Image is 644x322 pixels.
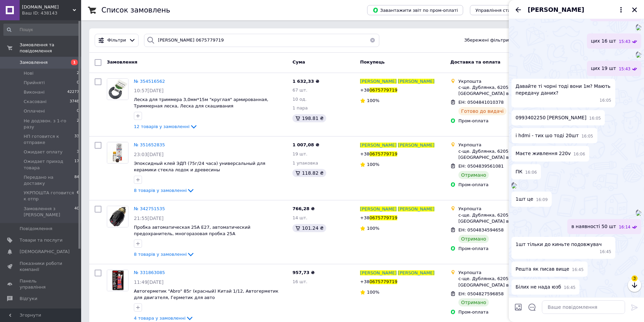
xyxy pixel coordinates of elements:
[24,206,74,218] span: Замовлення з [PERSON_NAME]
[458,164,504,169] span: ЕН: 0504839561081
[20,237,63,243] span: Товари та послуги
[134,252,195,257] a: 8 товарів у замовленні
[589,116,601,121] span: 16:05 12.08.2025
[24,99,47,105] span: Скасовані
[24,89,45,95] span: Виконані
[398,206,434,212] span: [PERSON_NAME]
[360,270,434,276] a: [PERSON_NAME][PERSON_NAME]
[134,188,195,193] a: 8 товарів у замовленні
[101,6,170,14] h1: Список замовлень
[366,34,379,47] button: Очистить
[292,270,315,275] span: 957,73 ₴
[470,5,532,15] button: Управління статусами
[24,108,45,114] span: Оплачені
[292,105,308,110] span: 1 пара
[360,79,397,84] span: [PERSON_NAME]
[636,210,641,216] img: 34cf4e08-3eb0-4e7d-b29c-3e00ede15197_w500_h500
[292,97,307,102] span: 10 од.
[22,10,81,16] div: Ваш ID: 438143
[367,98,379,103] span: 100%
[528,5,625,14] button: [PERSON_NAME]
[134,316,194,321] a: 4 товара у замовленні
[398,270,434,275] span: [PERSON_NAME]
[572,267,584,273] span: 16:45 12.08.2025
[134,152,164,157] span: 23:03[DATE]
[134,270,165,275] a: № 331863085
[600,249,612,255] span: 16:45 12.08.2025
[619,39,630,45] span: 15:43 12.08.2025
[134,97,268,108] span: Леска для триммера 3,0мм*15м "круглая" армированная, Триммерная леска, Леска для скашивания
[134,279,164,285] span: 11:49[DATE]
[573,151,585,157] span: 16:06 12.08.2025
[20,249,70,255] span: [DEMOGRAPHIC_DATA]
[475,8,527,13] span: Управління статусами
[107,78,128,100] a: Фото товару
[292,151,307,156] span: 19 шт.
[107,79,128,100] img: Фото товару
[360,151,397,156] span: +380675779719
[24,174,74,187] span: Передано на доставку
[20,59,48,66] span: Замовлення
[24,80,45,86] span: Прийняті
[516,132,579,139] span: і hdmi - тих шо тоді 20шт
[360,270,397,275] span: [PERSON_NAME]
[458,142,553,148] div: Укрпошта
[367,226,379,231] span: 100%
[144,34,379,47] input: Пошук за номером замовлення, ПІБ покупця, номером телефону, Email, номером накладної
[571,223,616,230] span: в наявності 50 шт
[134,225,251,236] a: Пробка автоматическая 25А Е27, автоматический предохранитель, многоразовая пробка 25А
[74,133,79,146] span: 33
[74,174,79,187] span: 84
[514,6,522,14] button: Назад
[636,25,641,30] img: 33c5508d-2d8c-4baa-a729-2b1cdd46df0e_w500_h500
[458,148,553,160] div: с-ще. Дублянка, 62052, [GEOGRAPHIC_DATA] відділення
[292,160,318,166] span: 1 упаковка
[24,133,74,146] span: НП готовится к отправке
[619,224,630,230] span: 16:14 12.08.2025
[107,206,128,227] a: Фото товару
[631,275,638,281] span: 3
[134,161,265,172] a: Эпоксидный клей ЭДП (75г/24 часа) универсальный для керамики стекла лодок и древесины
[516,83,611,96] span: Давайте ті чорні тоді вони 1м? Мають передачу даних?
[398,143,434,148] span: [PERSON_NAME]
[511,183,517,189] img: cad8cae0-23af-46da-afc3-76d531bc4722_w500_h500
[134,206,165,211] a: № 342751535
[360,206,434,213] a: [PERSON_NAME][PERSON_NAME]
[22,4,73,10] span: Bat-opt.com.ua
[516,196,533,203] span: 1шт це
[373,7,458,13] span: Завантажити звіт по пром-оплаті
[458,246,553,252] div: Пром-оплата
[77,118,79,130] span: 2
[134,188,187,193] span: 8 товарів у замовленні
[134,289,279,300] a: Автогерметик "Abro" 85г (красный) Китай 1/12, Автогерметик для двигателя, Герметик для авто
[77,108,79,114] span: 0
[107,270,128,291] a: Фото товару
[107,142,128,163] img: Фото товару
[134,252,187,257] span: 8 товарів у замовленні
[516,150,571,157] span: Маєте живлення 220v
[367,290,379,295] span: 100%
[74,158,79,171] span: 17
[630,6,639,14] button: Закрити
[458,171,489,179] div: Отримано
[458,78,553,84] div: Укрпошта
[600,98,612,103] span: 16:05 12.08.2025
[528,5,584,14] span: [PERSON_NAME]
[360,215,369,220] span: +38
[292,224,326,232] div: 101.24 ₴
[458,118,553,124] div: Пром-оплата
[71,59,78,65] span: 1
[107,142,128,164] a: Фото товару
[458,227,504,232] span: ЕН: 0504834594658
[458,107,506,115] div: Готово до видачі
[360,279,369,284] span: +38
[360,143,397,148] span: [PERSON_NAME]
[3,24,80,36] input: Пошук
[360,206,397,212] span: [PERSON_NAME]
[292,215,307,220] span: 14 шт.
[458,298,489,306] div: Отримано
[458,276,553,288] div: с-ще. Дублянка, 62052, [GEOGRAPHIC_DATA] відділення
